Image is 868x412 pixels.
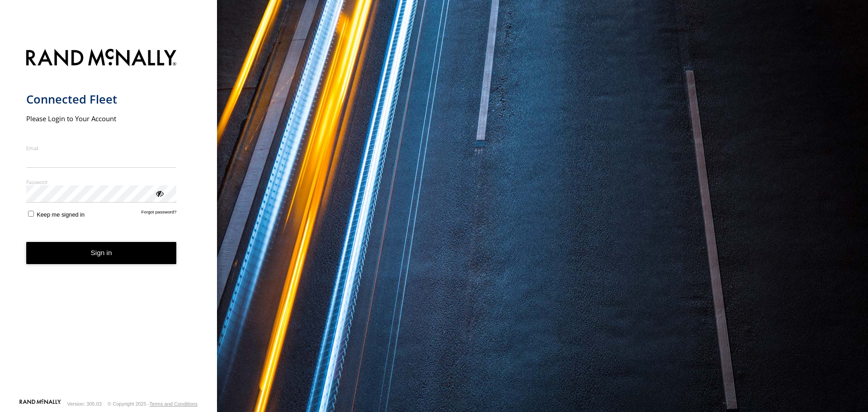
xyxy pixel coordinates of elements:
input: Keep me signed in [28,211,34,217]
button: Sign in [26,242,177,264]
label: Email [26,145,177,152]
div: © Copyright 2025 - [108,401,198,407]
span: Keep me signed in [37,211,85,218]
div: Version: 305.03 [67,401,102,407]
label: Password [26,179,177,185]
img: Rand McNally [26,47,177,70]
h2: Please Login to Your Account [26,114,177,123]
a: Forgot password? [142,209,177,218]
h1: Connected Fleet [26,92,177,107]
a: Visit our Website [19,399,61,408]
a: Terms and Conditions [150,401,198,407]
div: ViewPassword [155,189,164,198]
form: main [26,43,191,398]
